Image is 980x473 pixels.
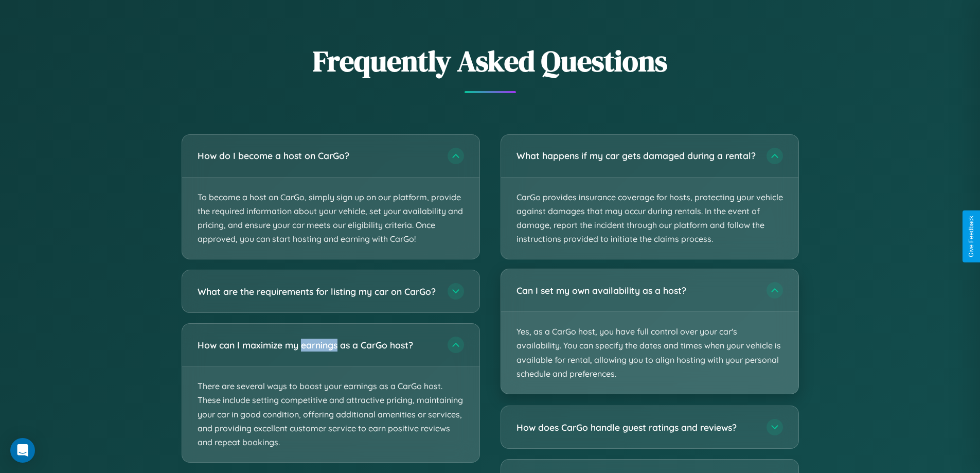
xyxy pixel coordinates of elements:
[182,366,479,462] p: There are several ways to boost your earnings as a CarGo host. These include setting competitive ...
[501,178,798,259] p: CarGo provides insurance coverage for hosts, protecting your vehicle against damages that may occ...
[968,216,975,257] div: Give Feedback
[10,438,35,463] div: Open Intercom Messenger
[516,284,756,297] h3: Can I set my own availability as a host?
[501,312,798,394] p: Yes, as a CarGo host, you have full control over your car's availability. You can specify the dat...
[516,421,756,434] h3: How does CarGo handle guest ratings and reviews?
[182,178,479,259] p: To become a host on CarGo, simply sign up on our platform, provide the required information about...
[516,149,756,162] h3: What happens if my car gets damaged during a rental?
[182,41,799,81] h2: Frequently Asked Questions
[198,149,437,162] h3: How do I become a host on CarGo?
[198,339,437,352] h3: How can I maximize my earnings as a CarGo host?
[198,285,437,298] h3: What are the requirements for listing my car on CarGo?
